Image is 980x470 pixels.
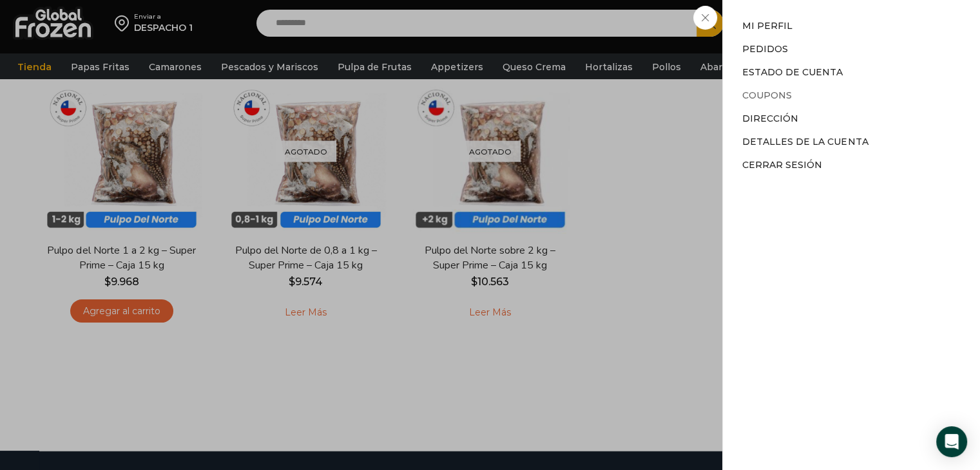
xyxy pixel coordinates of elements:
div: Open Intercom Messenger [936,426,967,457]
a: Estado de Cuenta [742,66,843,78]
a: Coupons [742,89,792,101]
a: Dirección [742,113,798,124]
a: Detalles de la cuenta [742,136,868,147]
a: Cerrar sesión [742,159,822,171]
a: Mi perfil [742,20,793,32]
a: Pedidos [742,43,788,55]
